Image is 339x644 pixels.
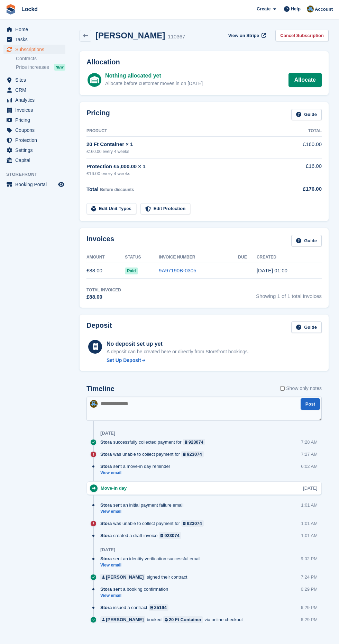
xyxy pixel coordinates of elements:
h2: [PERSON_NAME] [95,31,165,40]
div: created a draft invoice [100,532,185,539]
div: issued a contract [100,604,172,611]
span: Coupons [15,125,57,135]
h2: Pricing [86,109,110,120]
div: [DATE] [303,485,317,491]
th: Product [86,126,286,137]
div: Move-in day [101,485,130,491]
div: 7:28 AM [301,439,318,445]
a: 25194 [149,604,168,611]
div: Set Up Deposit [107,357,141,364]
span: Storefront [6,171,69,178]
td: £16.00 [286,158,322,181]
th: Due [238,252,257,263]
th: Total [286,126,322,137]
a: Preview store [57,180,65,189]
a: menu [3,180,65,189]
span: Total [86,186,99,192]
div: [DATE] [100,430,115,436]
th: Status [125,252,159,263]
span: Create [257,6,271,12]
span: Before discounts [100,187,134,192]
p: A deposit can be created here or directly from Storefront bookings. [107,348,249,355]
span: CRM [15,85,57,95]
div: sent an initial payment failure email [100,502,187,508]
div: 6:29 PM [301,616,318,623]
a: menu [3,115,65,125]
a: Guide [291,235,322,246]
th: Invoice Number [159,252,238,263]
a: Contracts [16,55,65,62]
a: menu [3,85,65,95]
div: 923074 [164,532,179,539]
div: 6:29 PM [301,586,318,592]
a: menu [3,135,65,145]
div: 110367 [168,33,185,41]
div: [DATE] [100,547,115,553]
td: £88.00 [86,263,125,279]
div: £176.00 [286,185,322,193]
a: 923074 [181,451,204,457]
th: Amount [86,252,125,263]
a: menu [3,45,65,54]
div: sent an identity verification successful email [100,555,204,562]
h2: Timeline [86,385,114,393]
h2: Invoices [86,235,114,246]
div: 9:02 PM [301,555,318,562]
a: menu [3,125,65,135]
span: Stora [100,502,112,508]
div: £16.00 every 4 weeks [86,170,286,177]
a: View email [100,593,172,599]
span: Protection [15,135,57,145]
div: 1:01 AM [301,520,318,527]
div: 1:01 AM [301,502,318,508]
div: [PERSON_NAME] [106,574,144,580]
span: Sites [15,75,57,85]
a: 923074 [159,532,181,539]
span: Subscriptions [15,45,57,54]
div: sent a move-in day reminder [100,463,174,470]
div: successfully collected payment for [100,439,209,445]
span: Stora [100,463,112,470]
span: Analytics [15,95,57,105]
img: stora-icon-8386f47178a22dfd0bd8f6a31ec36ba5ce8667c1dd55bd0f319d3a0aa187defe.svg [6,4,16,15]
div: 1:01 AM [301,532,318,539]
span: Price increases [16,64,49,71]
button: Post [301,398,320,410]
span: Booking Portal [15,180,57,189]
a: Set Up Deposit [107,357,249,364]
div: 923074 [187,520,202,527]
img: Paul Budding [90,400,98,408]
span: Tasks [15,35,57,44]
span: Capital [15,155,57,165]
td: £160.00 [286,137,322,158]
a: Price increases NEW [16,63,65,71]
time: 2025-09-26 00:00:57 UTC [257,267,287,273]
div: 6:29 PM [301,604,318,611]
div: sent a booking confirmation [100,586,172,592]
div: No deposit set up yet [107,340,249,348]
div: Total Invoiced [86,287,121,293]
a: menu [3,105,65,115]
div: Allocate before customer moves in on [DATE] [105,80,203,87]
a: View email [100,470,174,476]
a: 20 Ft Container [163,616,203,623]
div: was unable to collect payment for [100,520,207,527]
span: Stora [100,532,112,539]
span: Help [291,6,301,12]
a: menu [3,75,65,85]
a: Guide [291,109,322,120]
span: Home [15,25,57,34]
div: 20 Ft Container [169,616,202,623]
a: menu [3,95,65,105]
span: Stora [100,586,112,592]
div: 923074 [187,451,202,457]
a: [PERSON_NAME] [100,616,145,623]
a: View email [100,509,187,515]
label: Show only notes [280,385,322,392]
a: 9A97190B-0305 [159,267,196,273]
div: 20 Ft Container × 1 [86,140,286,148]
a: View email [100,562,204,568]
div: 7:24 PM [301,574,318,580]
div: 7:27 AM [301,451,318,457]
img: Paul Budding [307,6,314,12]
